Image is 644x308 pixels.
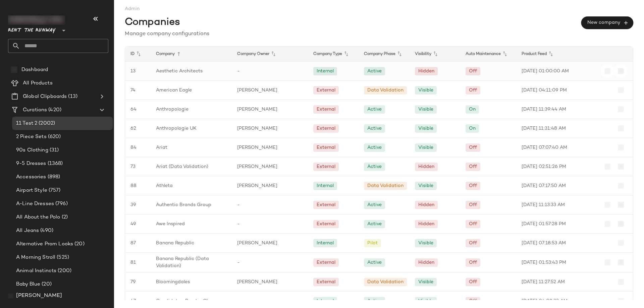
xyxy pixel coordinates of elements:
span: [DATE] 01:57:28 PM [522,221,566,228]
span: [DATE] 04:11:09 PM [522,87,567,94]
div: External [317,279,335,286]
span: (757) [47,187,61,194]
span: New company [587,20,628,26]
div: Active [367,259,382,266]
span: 84 [130,144,137,151]
div: Internal [317,182,334,189]
span: [PERSON_NAME] [237,144,277,151]
div: Off [469,240,477,247]
div: Company Phase [359,47,409,61]
div: Company Type [308,47,359,61]
div: Visible [418,298,433,305]
span: [DATE] 07:07:40 AM [522,144,567,151]
div: Active [367,163,382,170]
div: Active [367,201,382,208]
img: svg%3e [618,125,624,131]
div: Data Validation [367,279,404,286]
img: svg%3e [618,164,624,170]
span: - [237,259,240,266]
div: External [317,144,335,151]
span: - [237,221,240,228]
div: Off [469,221,477,228]
img: svg%3e [618,298,624,304]
div: Internal [317,298,334,305]
span: [PERSON_NAME] [237,163,277,170]
span: [DATE] 01:00:00 AM [522,68,569,75]
div: Hidden [418,163,434,170]
span: Aesthetic Architects [156,68,203,75]
img: svg%3e [618,279,624,285]
div: Off [469,298,477,305]
span: Awe Inspired [156,221,185,228]
img: svg%3e [604,164,610,170]
div: Off [469,201,477,208]
span: Global Clipboards [23,93,67,101]
span: 73 [130,163,136,170]
span: [DATE] 04:08:33 AM [522,298,568,305]
img: svg%3e [604,259,610,265]
img: svg%3e [604,221,610,227]
img: svg%3e [618,87,624,93]
span: 11 Test 2 [16,120,37,127]
div: Hidden [418,68,434,75]
img: cfy_white_logo.C9jOOHJF.svg [8,15,65,25]
span: - [237,201,240,208]
div: Auto Maintenance [460,47,516,61]
span: (525) [55,254,69,261]
span: 74 [130,87,136,94]
span: 64 [130,106,137,113]
span: (620) [47,133,61,141]
span: - [237,68,240,75]
span: 49 [130,221,136,228]
span: 2 Piece Sets [16,133,47,141]
span: 81 [130,259,136,266]
span: 13 [130,68,136,75]
div: Off [469,163,477,170]
div: Company [151,47,232,61]
span: Authentic Brands Group [156,201,211,208]
span: Accessories [16,173,46,181]
div: Internal [317,68,334,75]
div: Active [367,106,382,113]
div: Visible [418,240,433,247]
span: [DATE] 11:13:33 AM [522,201,565,208]
span: Candidates: Revolve Clone [156,298,216,305]
span: (1368) [46,160,63,168]
span: 39 [130,201,136,208]
div: Internal [317,240,334,247]
div: Active [367,221,382,228]
div: Hidden [418,221,434,228]
div: Off [469,259,477,266]
span: Anthropologie [156,106,189,113]
span: 47 [130,298,136,305]
div: Hidden [418,259,434,266]
div: External [317,259,335,266]
span: [DATE] 11:27:52 AM [522,279,565,286]
span: Baby Blue [16,281,40,288]
span: [PERSON_NAME] [237,182,277,189]
img: svg%3e [604,68,610,74]
span: 79 [130,279,136,286]
span: A Morning Stroll [16,254,55,261]
span: (200) [56,267,71,275]
img: svg%3e [618,259,624,265]
div: Hidden [418,201,434,208]
span: (2) [60,213,68,221]
img: svg%3e [618,221,624,227]
span: Anthropologie UK [156,125,197,132]
span: (2002) [37,120,55,127]
div: On [469,125,476,132]
span: Banana Republic [156,240,194,247]
div: External [317,163,335,170]
span: Alternative Prom Looks [16,240,73,248]
span: [DATE] 11:39:44 AM [522,106,566,113]
span: Rent the Runway [8,23,56,35]
div: Visible [418,182,433,189]
img: svg%3e [604,202,610,208]
span: [PERSON_NAME] [237,106,277,113]
span: All About the Polo [16,213,60,221]
span: [PERSON_NAME] [237,240,277,247]
div: External [317,87,335,94]
img: svg%3e [618,144,624,150]
div: Visible [418,106,433,113]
